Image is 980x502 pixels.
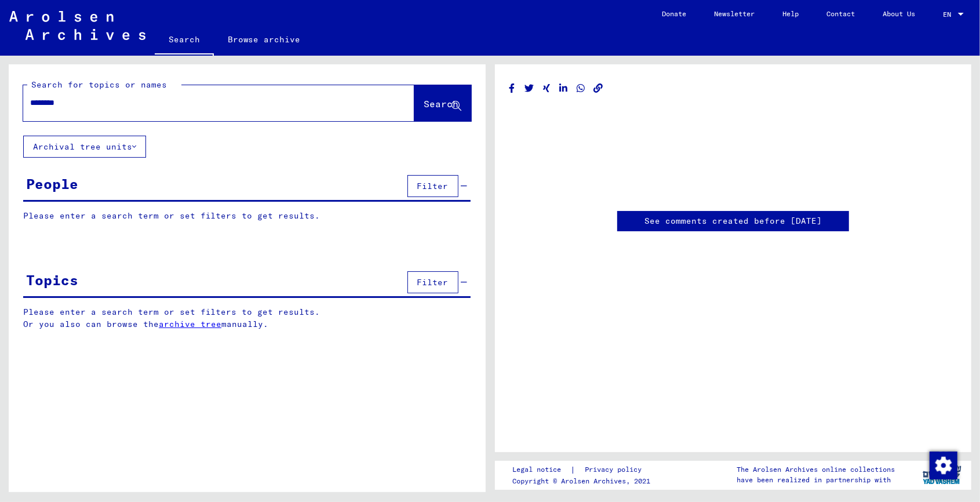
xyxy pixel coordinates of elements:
mat-label: Search for topics or names [31,79,167,90]
p: Please enter a search term or set filters to get results. Or you also can browse the manually. [23,306,471,330]
span: Search [424,98,459,110]
p: Copyright © Arolsen Archives, 2021 [512,476,655,486]
button: Share on LinkedIn [558,81,570,96]
button: Share on Facebook [506,81,518,96]
span: EN [943,10,956,19]
button: Copy link [592,81,604,96]
div: Topics [26,270,78,290]
button: Filter [407,175,458,197]
button: Share on Xing [541,81,553,96]
button: Share on Twitter [523,81,535,96]
a: Privacy policy [575,464,655,476]
a: Browse archive [214,26,315,53]
img: yv_logo.png [920,460,964,489]
img: Arolsen_neg.svg [9,11,145,40]
a: Legal notice [512,464,570,476]
a: archive tree [159,319,221,329]
p: The Arolsen Archives online collections [737,464,895,475]
a: See comments created before [DATE] [644,215,822,227]
button: Share on WhatsApp [575,81,587,96]
button: Filter [407,271,458,293]
div: People [26,173,78,194]
div: | [512,464,655,476]
span: Filter [417,277,449,288]
p: have been realized in partnership with [737,475,895,485]
a: Search [155,26,214,56]
p: Please enter a search term or set filters to get results. [23,210,471,222]
img: Change consent [930,452,957,479]
button: Archival tree units [23,136,146,158]
button: Search [414,85,471,121]
span: Filter [417,181,449,191]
